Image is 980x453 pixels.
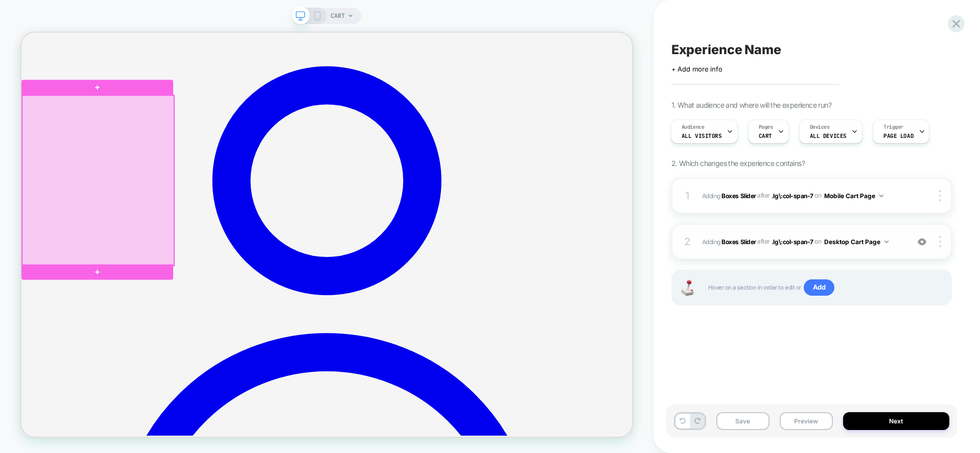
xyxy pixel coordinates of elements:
button: Save [716,412,769,430]
span: Add [804,279,835,296]
span: Pages [759,124,773,131]
span: Trigger [883,124,903,131]
button: Desktop Cart Page [824,235,889,248]
span: on [814,236,821,247]
div: 2 [683,232,693,251]
button: Next [843,412,949,430]
div: 1 [683,186,693,205]
span: Experience Name [671,42,781,57]
button: Mobile Cart Page [824,189,883,202]
span: .lg\:col-span-7 [772,237,813,245]
span: All Visitors [682,132,722,139]
span: Hover on a section in order to edit or [708,279,941,296]
span: 1. What audience and where will the experience run? [671,101,831,109]
span: CART [331,8,345,24]
span: .lg\:col-span-7 [772,192,813,199]
img: Joystick [678,280,698,296]
img: crossed eye [918,237,926,246]
img: close [939,236,941,247]
img: close [939,190,941,201]
span: Adding [702,237,756,245]
span: Audience [682,124,705,131]
span: + Add more info [671,65,722,73]
span: CART [759,132,772,139]
button: Preview [780,412,833,430]
img: down arrow [884,241,889,243]
span: on [814,190,821,201]
span: 2. Which changes the experience contains? [671,159,805,168]
span: AFTER [757,237,770,245]
span: Devices [810,124,830,131]
img: down arrow [879,195,883,197]
span: ALL DEVICES [810,132,847,139]
span: AFTER [757,192,770,199]
b: Boxes Slider [721,237,756,245]
b: Boxes Slider [721,192,756,199]
span: Page Load [883,132,914,139]
span: Adding [702,192,756,199]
